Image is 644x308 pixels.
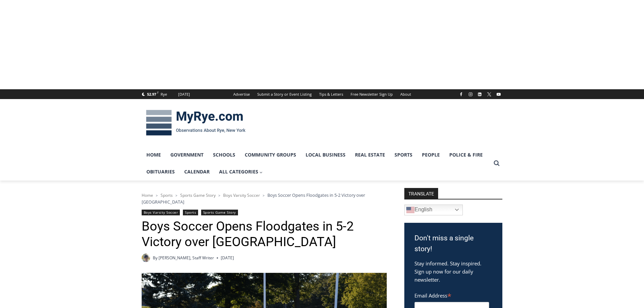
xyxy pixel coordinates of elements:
[350,146,390,163] a: Real Estate
[221,255,234,261] time: [DATE]
[142,254,150,262] img: (PHOTO: MyRye.com 2024 Head Intern, Editor and now Staff Writer Charlie Morris. Contributed.)Char...
[485,90,493,98] a: X
[153,255,158,261] span: By
[315,89,347,99] a: Tips & Letters
[142,105,250,140] img: MyRye.com
[390,146,417,163] a: Sports
[156,193,158,198] span: >
[414,289,489,301] label: Email Address
[142,146,491,181] nav: Primary Navigation
[142,192,387,206] nav: Breadcrumbs
[240,146,301,163] a: Community Groups
[219,168,263,175] span: All Categories
[263,193,265,198] span: >
[161,192,173,198] a: Sports
[157,91,159,94] span: F
[142,146,166,163] a: Home
[180,192,216,198] a: Sports Game Story
[147,92,156,97] span: 52.97
[254,89,315,99] a: Submit a Story or Event Listing
[208,146,240,163] a: Schools
[166,146,208,163] a: Government
[142,163,180,180] a: Obituaries
[404,188,438,199] strong: TRANSLATE
[180,163,214,180] a: Calendar
[230,89,415,99] nav: Secondary Navigation
[218,193,220,198] span: >
[404,205,463,215] a: English
[347,89,397,99] a: Free Newsletter Sign Up
[445,146,487,163] a: Police & Fire
[214,163,268,180] a: All Categories
[142,254,150,262] a: Author image
[406,206,414,214] img: en
[142,192,153,198] a: Home
[491,157,503,169] button: View Search Form
[467,90,475,98] a: Instagram
[159,255,214,261] a: [PERSON_NAME], Staff Writer
[178,91,190,97] div: [DATE]
[175,193,177,198] span: >
[223,192,260,198] a: Boys Varsity Soccer
[417,146,445,163] a: People
[142,219,387,250] h1: Boys Soccer Opens Floodgates in 5-2 Victory over [GEOGRAPHIC_DATA]
[457,90,465,98] a: Facebook
[476,90,484,98] a: Linkedin
[142,210,180,215] a: Boys Varsity Soccer
[301,146,350,163] a: Local Business
[495,90,503,98] a: YouTube
[161,91,167,97] div: Rye
[230,89,254,99] a: Advertise
[201,210,238,215] a: Sports Game Story
[183,210,198,215] a: Sports
[414,233,492,254] h3: Don't miss a single story!
[397,89,415,99] a: About
[414,259,492,284] p: Stay informed. Stay inspired. Sign up now for our daily newsletter.
[142,192,365,205] span: Boys Soccer Opens Floodgates in 5-2 Victory over [GEOGRAPHIC_DATA]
